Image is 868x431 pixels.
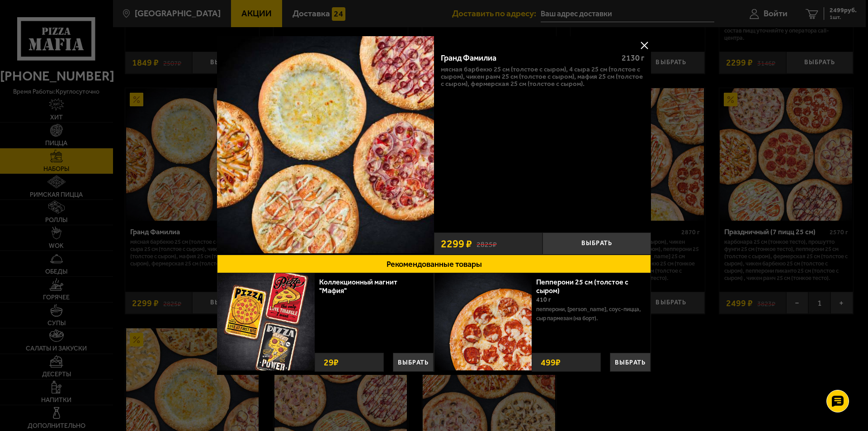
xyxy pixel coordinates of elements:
span: 2299 ₽ [441,238,472,249]
button: Выбрать [610,353,651,372]
p: Мясная Барбекю 25 см (толстое с сыром), 4 сыра 25 см (толстое с сыром), Чикен Ранч 25 см (толстое... [441,66,644,87]
a: Гранд Фамилиа [217,36,434,255]
span: 410 г [536,296,551,303]
p: пепперони, [PERSON_NAME], соус-пицца, сыр пармезан (на борт). [536,305,644,323]
strong: 29 ₽ [321,353,341,371]
a: Пепперони 25 см (толстое с сыром) [536,278,628,295]
strong: 499 ₽ [538,353,563,371]
img: Гранд Фамилиа [217,36,434,253]
button: Выбрать [393,353,434,372]
s: 2825 ₽ [476,239,497,248]
button: Рекомендованные товары [217,255,651,273]
a: Коллекционный магнит "Мафия" [319,278,397,295]
button: Выбрать [542,232,651,255]
span: 2130 г [622,53,644,63]
div: Гранд Фамилиа [441,53,614,63]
